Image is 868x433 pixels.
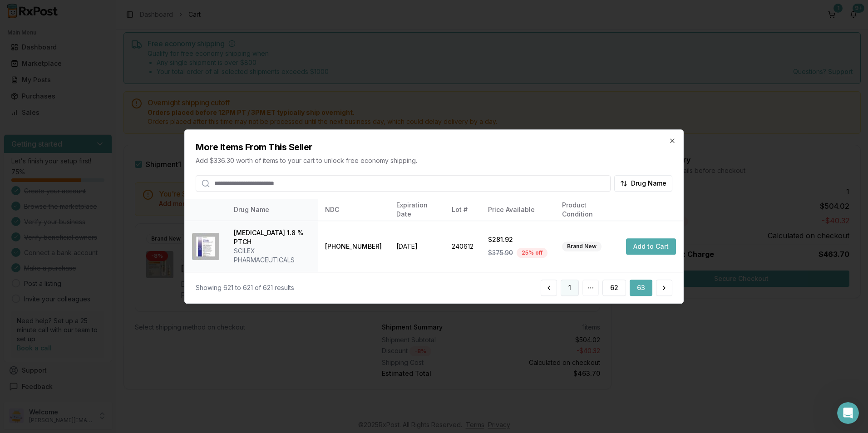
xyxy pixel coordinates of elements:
td: [DATE] [389,221,444,272]
th: Lot # [444,199,481,221]
span: $375.90 [488,248,513,257]
th: Price Available [481,199,555,221]
th: Drug Name [227,199,318,221]
button: 63 [630,280,652,296]
div: Brand New [562,241,602,251]
span: Drug Name [631,179,666,188]
th: Expiration Date [389,199,444,221]
p: Add $336.30 worth of items to your cart to unlock free economy shipping. [196,156,672,165]
iframe: Intercom live chat [837,402,859,424]
button: 62 [602,280,626,296]
div: SCILEX PHARMACEUTICALS [234,246,311,265]
button: Drug Name [614,175,672,192]
div: Showing 621 to 621 of 621 results [196,283,294,292]
div: 25 % off [517,248,547,258]
button: 1 [561,280,579,296]
th: Product Condition [555,199,619,221]
img: ZTlido 1.8 % PTCH [192,233,219,260]
th: NDC [318,199,389,221]
h2: More Items From This Seller [196,141,672,153]
div: $281.92 [488,235,547,244]
button: Add to Cart [626,238,676,255]
td: 240612 [444,221,481,272]
td: [PHONE_NUMBER] [318,221,389,272]
div: [MEDICAL_DATA] 1.8 % PTCH [234,228,311,246]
